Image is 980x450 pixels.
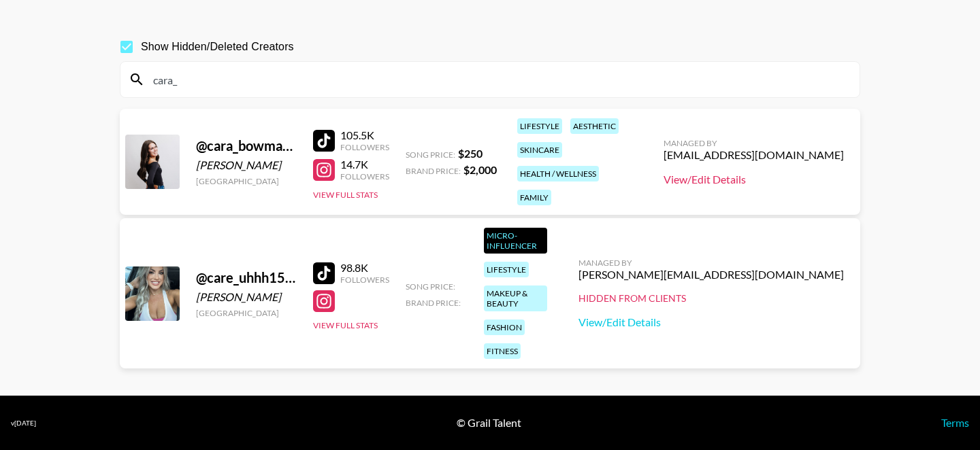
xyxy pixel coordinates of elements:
[578,315,844,329] a: View/Edit Details
[196,137,297,154] div: @ cara_bowman12
[484,262,529,277] div: lifestyle
[406,281,455,292] span: Song Price:
[458,147,483,160] strong: $ 250
[196,290,297,304] div: [PERSON_NAME]
[340,275,389,285] div: Followers
[664,138,844,148] div: Managed By
[664,173,844,186] a: View/Edit Details
[406,166,461,176] span: Brand Price:
[196,176,297,186] div: [GEOGRAPHIC_DATA]
[340,142,389,152] div: Followers
[340,261,389,275] div: 98.8K
[484,319,525,335] div: fashion
[578,258,844,268] div: Managed By
[517,142,562,158] div: skincare
[340,171,389,181] div: Followers
[517,166,599,181] div: health / wellness
[664,148,844,162] div: [EMAIL_ADDRESS][DOMAIN_NAME]
[313,190,378,200] button: View Full Stats
[340,158,389,171] div: 14.7K
[406,150,455,160] span: Song Price:
[196,158,297,172] div: [PERSON_NAME]
[406,298,461,308] span: Brand Price:
[141,39,294,55] span: Show Hidden/Deleted Creators
[517,118,562,134] div: lifestyle
[196,269,297,286] div: @ care_uhhh1517
[941,416,969,429] a: Terms
[463,163,497,176] strong: $ 2,000
[145,69,851,90] input: Search by User Name
[457,416,521,430] div: © Grail Talent
[578,292,844,305] div: Hidden from Clients
[517,190,551,205] div: family
[578,268,844,281] div: [PERSON_NAME][EMAIL_ADDRESS][DOMAIN_NAME]
[484,228,547,254] div: Micro-Influencer
[196,308,297,318] div: [GEOGRAPHIC_DATA]
[340,128,389,142] div: 105.5K
[11,419,36,428] div: v [DATE]
[484,343,521,359] div: fitness
[484,285,547,311] div: makeup & beauty
[313,320,378,330] button: View Full Stats
[570,118,619,134] div: aesthetic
